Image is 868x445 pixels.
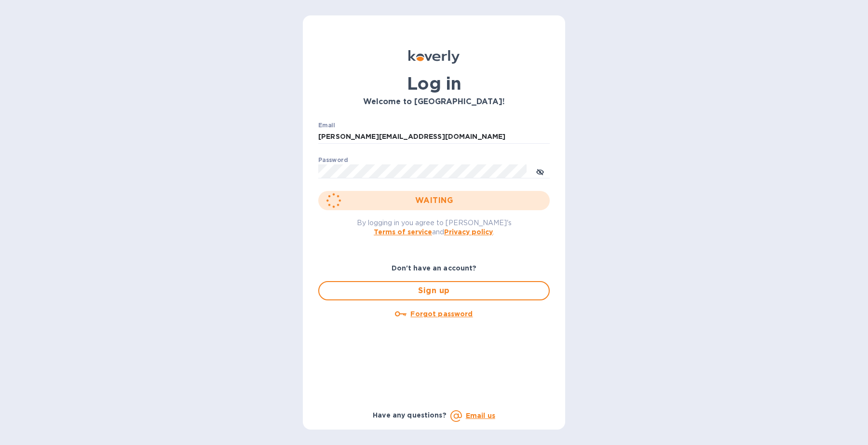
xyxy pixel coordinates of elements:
span: Sign up [327,285,541,297]
img: Koverly [408,50,460,64]
label: Email [318,122,335,128]
h1: Log in [318,73,550,94]
label: Password [318,157,348,163]
button: toggle password visibility [530,162,550,181]
h3: Welcome to [GEOGRAPHIC_DATA]! [318,97,550,107]
a: Privacy policy [444,228,493,236]
a: Email us [466,412,495,419]
b: Don't have an account? [392,264,477,272]
a: Terms of service [374,228,432,236]
b: Have any questions? [373,411,447,419]
button: Sign up [318,281,550,300]
span: By logging in you agree to [PERSON_NAME]'s and . [357,219,512,236]
u: Forgot password [410,310,473,318]
input: Enter email address [318,130,550,144]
